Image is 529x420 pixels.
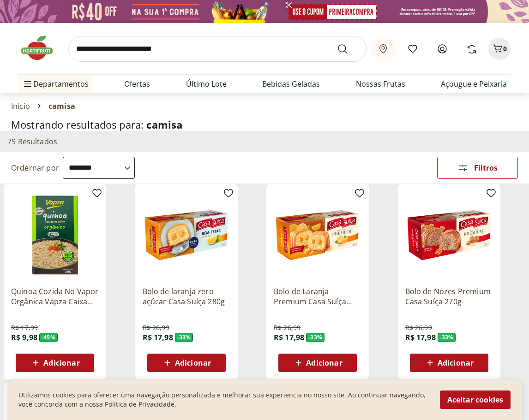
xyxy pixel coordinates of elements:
a: Bolo de Laranja Premium Casa Suíça 370g [274,286,361,307]
span: R$ 17,98 [143,332,173,343]
button: Adicionar [278,354,357,372]
span: R$ 17,98 [405,332,436,343]
input: search [68,36,367,62]
a: Último Lote [186,78,227,89]
span: R$ 17,98 [274,332,304,343]
img: Bolo de Laranja Premium Casa Suíça 370g [274,191,361,279]
button: Filtros [437,157,518,179]
a: Bolo de Nozes Premium Casa Suíça 270g [405,286,493,307]
p: Utilizamos cookies para oferecer uma navegação personalizada e melhorar sua experiencia no nosso ... [18,390,429,409]
button: Menu [22,73,33,95]
span: Adicionar [43,359,79,367]
img: Quinoa Cozida No Vapor Orgânica Vapza Caixa 250G [11,191,99,279]
span: Departamentos [22,73,89,95]
a: Bebidas Geladas [262,78,320,89]
a: Início [11,102,30,110]
span: Filtros [474,164,498,172]
a: Quinoa Cozida No Vapor Orgânica Vapza Caixa 250G [11,286,99,307]
img: Bolo de laranja zero açúcar Casa Suíça 280g [143,191,230,279]
span: R$ 26,99 [274,323,301,332]
button: Submit Search [337,43,359,54]
span: - 33 % [175,333,193,342]
span: - 33 % [306,333,325,342]
span: Adicionar [306,359,342,367]
a: Nossas Frutas [356,78,405,89]
span: Adicionar [175,359,211,367]
span: Adicionar [438,359,474,367]
button: Adicionar [16,354,94,372]
span: R$ 9,98 [11,332,37,343]
span: R$ 17,99 [11,323,38,332]
a: Açougue e Peixaria [441,78,507,89]
h1: Mostrando resultados para: [11,119,518,130]
button: Adicionar [410,354,488,372]
span: - 33 % [438,333,456,342]
span: camisa [146,118,182,131]
span: R$ 26,99 [143,323,169,332]
button: Carrinho [488,38,511,60]
button: Aceitar cookies [440,390,511,409]
a: Ofertas [124,78,150,89]
svg: Abrir Filtros [457,162,469,173]
span: - 45 % [39,333,58,342]
img: Hortifruti [18,34,65,62]
span: camisa [48,102,75,110]
h2: 79 Resultados [7,136,57,147]
label: Ordernar por [11,163,59,173]
button: Adicionar [147,354,226,372]
span: R$ 26,99 [405,323,432,332]
a: Bolo de laranja zero açúcar Casa Suíça 280g [143,286,230,307]
img: Bolo de Nozes Premium Casa Suíça 270g [405,191,493,279]
span: 0 [503,44,507,53]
